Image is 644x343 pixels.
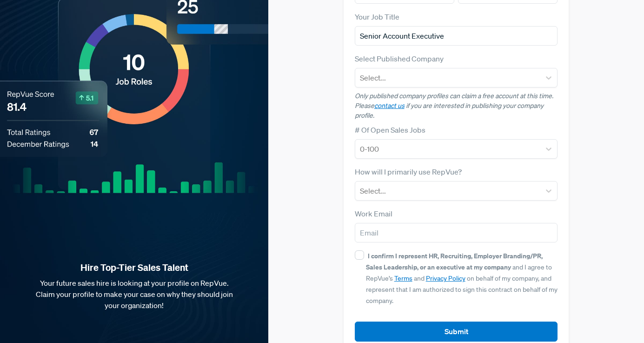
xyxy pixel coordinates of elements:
[394,274,412,282] a: Terms
[355,26,558,46] input: Title
[355,124,425,135] label: # Of Open Sales Jobs
[355,11,399,22] label: Your Job Title
[366,251,543,271] strong: I confirm I represent HR, Recruiting, Employer Branding/PR, Sales Leadership, or an executive at ...
[366,252,558,305] span: and I agree to RepVue’s and on behalf of my company, and represent that I am authorized to sign t...
[355,208,392,219] label: Work Email
[355,91,558,121] p: Only published company profiles can claim a free account at this time. Please if you are interest...
[15,262,253,274] strong: Hire Top-Tier Sales Talent
[355,53,444,64] label: Select Published Company
[355,166,462,177] label: How will I primarily use RepVue?
[355,322,558,342] button: Submit
[15,277,253,311] p: Your future sales hire is looking at your profile on RepVue. Claim your profile to make your case...
[355,223,558,242] input: Email
[374,101,405,110] a: contact us
[426,274,465,282] a: Privacy Policy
